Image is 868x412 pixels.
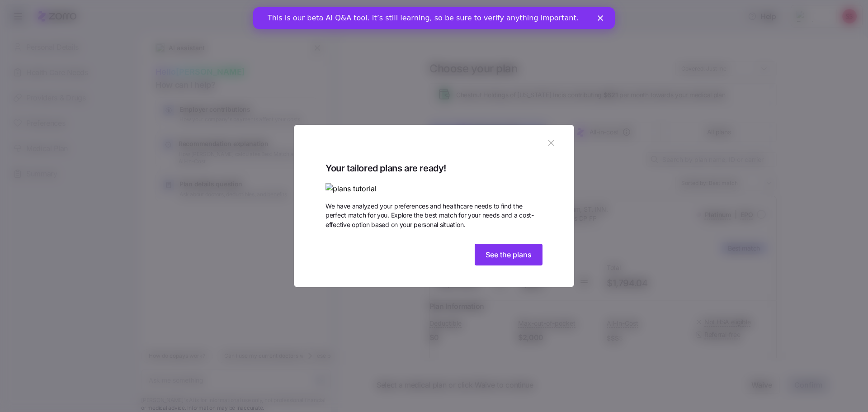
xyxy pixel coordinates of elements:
span: See the plans [486,249,532,260]
button: See the plans [475,244,542,265]
img: plans tutorial [325,183,542,194]
span: We have analyzed your preferences and healthcare needs to find the perfect match for you. Explore... [325,202,542,229]
iframe: Intercom live chat banner [253,7,615,29]
div: Close [344,8,354,14]
span: Your tailored plans are ready! [325,161,542,176]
